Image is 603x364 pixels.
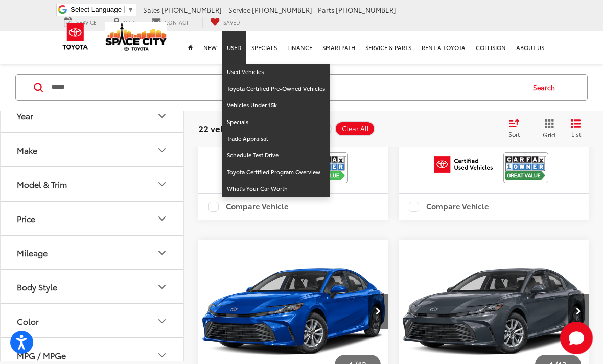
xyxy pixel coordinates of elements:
[228,5,250,14] span: Service
[17,213,35,223] div: Price
[503,118,531,139] button: Select sort value
[531,118,563,139] button: Grid View
[156,246,168,258] div: Mileage
[156,314,168,327] div: Color
[223,18,240,26] span: Saved
[222,164,330,181] a: Toyota Certified Program Overview
[124,6,125,13] span: ​
[563,118,589,139] button: List View
[222,64,330,81] a: Used Vehicles
[156,349,168,361] div: MPG / MPGe
[144,17,196,28] a: Contact
[511,31,549,64] a: About Us
[1,99,184,132] button: YearYear
[336,5,396,14] span: [PHONE_NUMBER]
[161,5,222,14] span: [PHONE_NUMBER]
[222,131,330,148] a: Trade Appraisal
[17,282,57,292] div: Body Style
[508,130,520,138] span: Sort
[127,6,134,13] span: ▼
[165,18,189,26] span: Contact
[1,167,184,201] button: Model & TrimModel & Trim
[1,133,184,166] button: MakeMake
[560,322,593,354] button: Toggle Chat Window
[198,31,222,64] a: New
[342,125,369,133] span: Clear All
[409,202,489,212] label: Compare Vehicle
[143,5,160,14] span: Sales
[368,294,388,329] button: Next image
[156,178,168,190] div: Model & Trim
[222,114,330,131] a: Specials
[202,17,248,28] a: My Saved Vehicles
[416,31,471,64] a: Rent a Toyota
[252,5,312,14] span: [PHONE_NUMBER]
[317,31,360,64] a: SmartPath
[1,236,184,269] button: MileageMileage
[360,31,416,64] a: Service & Parts
[523,75,570,100] button: Search
[471,31,511,64] a: Collision
[1,304,184,337] button: ColorColor
[56,17,104,28] a: Service
[568,294,589,329] button: Next image
[17,145,37,155] div: Make
[198,122,272,134] span: 22 vehicles found
[208,202,289,212] label: Compare Vehicle
[246,31,282,64] a: Specials
[105,22,167,51] img: Space City Toyota
[282,31,317,64] a: Finance
[183,31,198,64] a: Home
[17,350,66,360] div: MPG / MPGe
[318,5,334,14] span: Parts
[17,248,48,257] div: Mileage
[71,6,122,13] span: Select Language
[1,202,184,235] button: PricePrice
[543,130,555,139] span: Grid
[505,154,546,181] img: View CARFAX report
[156,280,168,293] div: Body Style
[17,316,39,326] div: Color
[335,121,375,136] button: Clear All
[56,20,95,53] img: Toyota
[222,81,330,98] a: Toyota Certified Pre-Owned Vehicles
[156,143,168,156] div: Make
[434,156,493,173] img: Toyota Certified Used Vehicles
[571,130,581,138] span: List
[560,322,593,354] svg: Start Chat
[222,181,330,197] a: What's Your Car Worth
[106,17,142,28] a: Map
[17,179,67,189] div: Model & Trim
[17,111,33,120] div: Year
[76,18,97,26] span: Service
[222,97,330,114] a: Vehicles Under 15k
[156,109,168,122] div: Year
[1,270,184,303] button: Body StyleBody Style
[222,147,330,164] a: Schedule Test Drive
[156,212,168,224] div: Price
[71,6,134,13] a: Select Language​
[51,75,523,100] input: Search by Make, Model, or Keyword
[222,31,246,64] a: Used
[123,18,134,26] span: Map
